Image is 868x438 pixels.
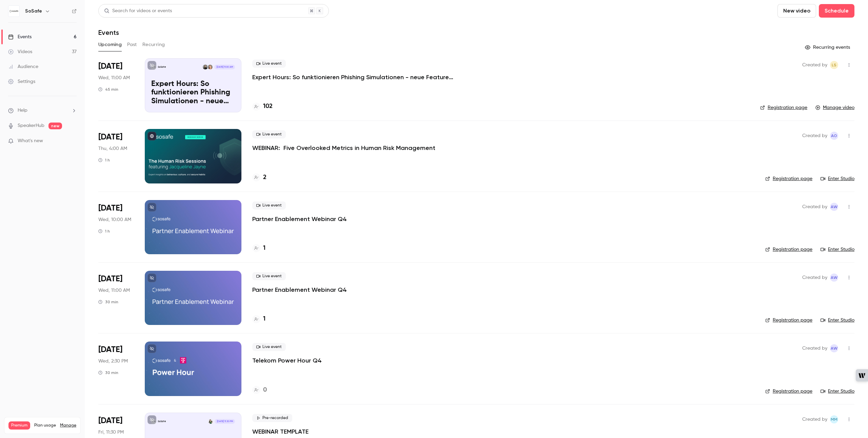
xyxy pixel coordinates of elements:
[98,87,118,92] div: 45 min
[48,123,62,129] span: new
[98,129,134,183] div: Sep 25 Thu, 12:00 PM (Australia/Sydney)
[98,200,134,254] div: Nov 12 Wed, 10:00 AM (Europe/Berlin)
[158,65,166,69] p: SoSafe
[98,39,122,50] button: Upcoming
[98,145,127,152] span: Thu, 4:00 AM
[830,273,838,282] span: Alexandra Wasilewski
[802,132,827,140] span: Created by
[98,28,119,37] h1: Events
[765,388,812,395] a: Registration page
[8,63,38,70] div: Audience
[98,273,122,284] span: [DATE]
[252,272,286,280] span: Live event
[252,73,456,81] a: Expert Hours: So funktionieren Phishing Simulationen - neue Features, Tipps & Tricks
[252,60,286,68] span: Live event
[104,7,172,15] div: Search for videos or events
[830,132,838,140] span: Alba Oni
[8,6,19,17] img: SoSafe
[8,78,35,85] div: Settings
[821,175,854,182] a: Enter Studio
[98,228,110,234] div: 1 h
[802,42,854,53] button: Recurring events
[98,370,118,375] div: 30 min
[815,104,854,111] a: Manage video
[18,107,27,114] span: Help
[98,344,122,355] span: [DATE]
[98,61,122,72] span: [DATE]
[8,107,77,114] li: help-dropdown-opener
[127,39,137,50] button: Past
[98,415,122,426] span: [DATE]
[98,429,124,436] span: Fri, 11:30 PM
[802,344,827,352] span: Created by
[802,273,827,282] span: Created by
[760,104,807,111] a: Registration page
[831,415,837,423] span: MM
[765,317,812,324] a: Registration page
[830,203,838,211] span: Alexandra Wasilewski
[18,122,44,129] a: SpeakerHub
[252,130,286,138] span: Live event
[263,173,267,182] h4: 2
[252,144,435,152] a: WEBINAR: Five Overlooked Metrics in Human Risk Management
[151,80,235,106] p: Expert Hours: So funktionieren Phishing Simulationen - neue Features, Tipps & Tricks
[831,132,837,140] span: AO
[252,286,347,294] a: Partner Enablement Webinar Q4
[252,428,309,436] a: WEBINAR TEMPLATE
[98,342,134,396] div: Nov 12 Wed, 2:30 PM (Europe/Berlin)
[821,388,854,395] a: Enter Studio
[25,8,42,15] h6: SoSafe
[208,65,213,69] img: Luise Schulz
[98,157,110,163] div: 1 h
[98,287,130,294] span: Wed, 11:00 AM
[215,419,235,424] span: [DATE] 11:30 PM
[145,58,241,112] a: Expert Hours: So funktionieren Phishing Simulationen - neue Features, Tipps & TricksSoSafeLuise S...
[18,137,43,145] span: What's new
[98,74,130,81] span: Wed, 11:00 AM
[252,356,322,365] a: Telekom Power Hour Q4
[765,246,812,253] a: Registration page
[831,344,837,352] span: AW
[252,314,265,324] a: 1
[831,273,837,282] span: AW
[158,420,166,423] p: SoSafe
[802,61,827,69] span: Created by
[802,415,827,423] span: Created by
[252,414,292,422] span: Pre-recorded
[208,419,213,424] img: Jacqueline Jayne
[830,344,838,352] span: Alexandra Wasilewski
[34,423,56,428] span: Plan usage
[830,415,838,423] span: Max Mertznich
[252,173,267,182] a: 2
[263,102,273,111] h4: 102
[263,386,267,395] h4: 0
[68,138,77,144] iframe: Noticeable Trigger
[802,203,827,211] span: Created by
[821,246,854,253] a: Enter Studio
[98,358,128,365] span: Wed, 2:30 PM
[98,132,122,143] span: [DATE]
[8,34,32,40] div: Events
[252,102,273,111] a: 102
[98,271,134,325] div: Nov 12 Wed, 11:00 AM (Europe/Berlin)
[142,39,165,50] button: Recurring
[830,61,838,69] span: Luise Schulz
[819,4,854,18] button: Schedule
[8,48,32,55] div: Videos
[60,423,76,428] a: Manage
[252,201,286,210] span: Live event
[98,299,118,305] div: 30 min
[777,4,816,18] button: New video
[765,175,812,182] a: Registration page
[203,65,208,69] img: Adriana Hanika
[252,343,286,351] span: Live event
[831,203,837,211] span: AW
[252,215,347,223] a: Partner Enablement Webinar Q4
[821,317,854,324] a: Enter Studio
